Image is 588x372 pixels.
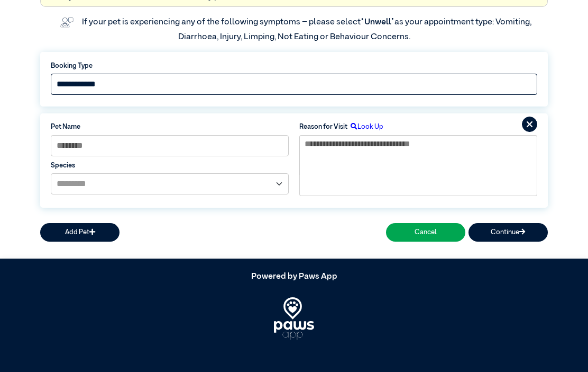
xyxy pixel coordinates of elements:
h5: Powered by Paws App [40,272,548,282]
label: Reason for Visit [299,122,347,132]
img: PawsApp [274,297,315,340]
button: Cancel [386,223,465,242]
button: Add Pet [40,223,120,242]
label: If your pet is experiencing any of the following symptoms – please select as your appointment typ... [82,18,533,41]
label: Booking Type [51,61,537,71]
label: Species [51,161,289,171]
label: Pet Name [51,122,289,132]
button: Continue [468,223,548,242]
img: vet [57,14,77,31]
span: “Unwell” [361,18,394,26]
label: Look Up [347,122,383,132]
